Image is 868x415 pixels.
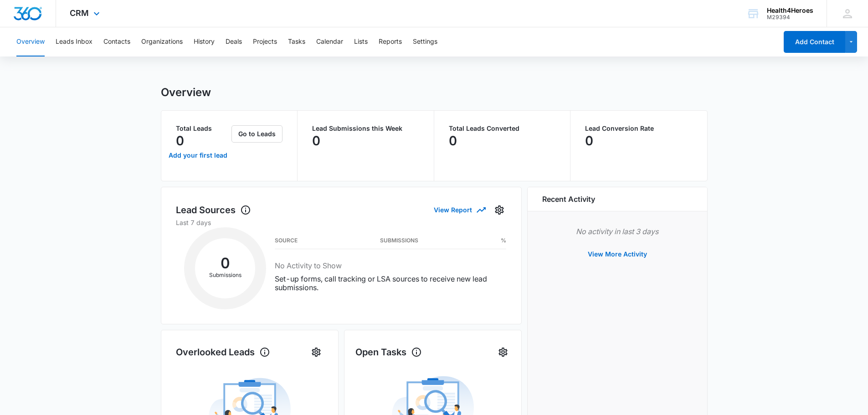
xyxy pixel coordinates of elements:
h3: Source [275,238,298,243]
p: Last 7 days [176,218,507,227]
p: 0 [312,133,320,148]
button: Overview [16,27,45,56]
div: account id [767,14,813,20]
button: Contacts [103,27,130,56]
p: Lead Submissions this Week [312,125,419,132]
div: account name [767,7,813,14]
p: No activity in last 3 days [542,226,693,237]
h1: Open Tasks [355,345,422,359]
button: View More Activity [579,243,656,265]
h3: No Activity to Show [275,260,506,271]
a: Add your first lead [167,144,230,166]
h1: Lead Sources [176,203,251,217]
button: View Report [434,202,485,218]
p: Submissions [195,271,255,279]
button: History [194,27,215,56]
button: Settings [309,345,324,359]
span: CRM [70,8,89,18]
button: Lists [354,27,368,56]
h3: % [501,238,506,243]
h2: 0 [195,257,255,269]
h6: Recent Activity [542,194,595,205]
p: 0 [176,133,184,148]
button: Calendar [316,27,343,56]
button: Organizations [141,27,183,56]
button: Deals [226,27,242,56]
button: Leads Inbox [56,27,92,56]
button: Projects [253,27,277,56]
p: Total Leads [176,125,230,132]
p: Lead Conversion Rate [585,125,693,132]
p: Total Leads Converted [449,125,556,132]
h1: Overlooked Leads [176,345,270,359]
p: 0 [585,133,593,148]
button: Settings [496,345,510,359]
button: Add Contact [784,31,845,53]
a: Go to Leads [231,130,282,138]
button: Tasks [288,27,305,56]
h3: Submissions [380,238,418,243]
p: 0 [449,133,457,148]
h1: Overview [161,86,211,99]
button: Reports [379,27,402,56]
button: Go to Leads [231,125,282,143]
button: Settings [413,27,437,56]
p: Set-up forms, call tracking or LSA sources to receive new lead submissions. [275,275,506,292]
button: Settings [492,203,507,217]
